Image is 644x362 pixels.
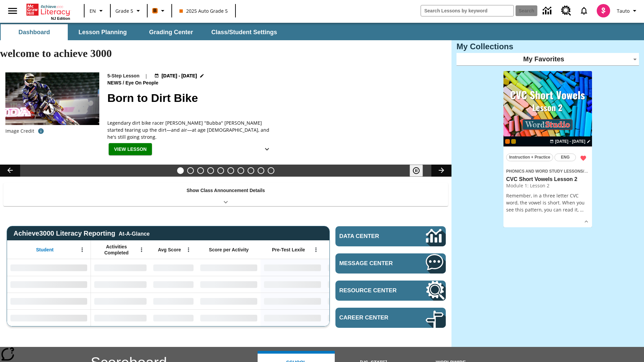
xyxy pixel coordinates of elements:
button: Slide 3 Do You Want Fries With That? [197,167,204,174]
span: Score per Activity [209,247,249,253]
button: Open side menu [3,1,22,21]
p: Image Credit [5,128,34,134]
span: [DATE] - [DATE] [555,138,585,144]
button: Language: EN, Select a language [87,5,108,17]
div: No Data, [91,309,150,326]
span: CVC Short Vowels [584,169,619,174]
div: No Data, [324,259,388,276]
button: Select a new avatar [593,2,614,19]
button: Grading Center [138,24,205,40]
button: Class/Student Settings [206,24,282,40]
button: Boost Class color is orange. Change class color [150,5,169,17]
p: Show Class Announcement Details [186,187,265,194]
button: Aug 18 - Aug 18 Choose Dates [153,72,206,79]
button: Slide 10 Sleepless in the Animal Kingdom [268,167,274,174]
span: Grade 5 [115,7,133,14]
div: Pause [410,165,430,177]
button: Open Menu [137,245,147,255]
div: No Data, [324,276,388,293]
button: Open Menu [311,245,321,255]
span: B [153,6,157,15]
span: Eye On People [125,79,160,87]
button: Slide 8 Career Lesson [248,167,254,174]
a: Resource Center, Will open in new tab [557,2,575,20]
a: Data Center [335,226,446,246]
span: ENG [561,154,570,161]
span: Career Center [339,314,406,321]
div: My Favorites [457,53,639,66]
button: Show Details [260,143,274,156]
span: [DATE] - [DATE] [162,72,197,79]
button: Profile/Settings [614,5,641,17]
button: Lesson Planning [69,24,136,40]
div: No Data, [324,293,388,309]
span: 2025 Auto Grade 5 [179,7,228,14]
button: Pause [410,165,423,177]
button: Remove from Favorites [577,152,589,164]
span: Resource Center [339,287,406,294]
span: / [123,80,124,85]
div: No Data, [324,309,388,326]
button: Slide 4 Taking Movies to the X-Dimension [207,167,214,174]
p: Remember, in a three letter CVC word, the vowel is short. When you see this pattern, you can read... [506,192,589,213]
button: Aug 19 - Aug 19 Choose Dates [548,138,592,144]
button: Slide 6 One Idea, Lots of Hard Work [227,167,234,174]
a: Data Center [539,2,557,20]
img: avatar image [597,4,610,17]
div: Legendary dirt bike racer [PERSON_NAME] "Bubba" [PERSON_NAME] started tearing up the dirt—and air... [107,119,275,140]
button: Open Menu [77,245,87,255]
span: / [583,168,588,174]
div: No Data, [91,293,150,309]
span: | [145,72,148,79]
div: No Data, [150,276,197,293]
button: Slide 7 Pre-release lesson [237,167,244,174]
span: NJ Edition [51,16,70,20]
span: News [107,79,123,87]
button: Slide 5 What's the Big Idea? [217,167,224,174]
div: lesson details [503,71,592,228]
button: Slide 2 Cars of the Future? [187,167,194,174]
button: Lesson carousel, Next [431,165,451,177]
span: Message Center [339,260,406,267]
div: No Data, [150,293,197,309]
span: EN [90,7,96,14]
button: Instruction + Practice [506,154,553,161]
span: … [580,206,584,213]
div: No Data, [150,259,197,276]
button: Show Details [581,217,591,227]
h3: My Collections [457,42,639,51]
img: Motocross racer James Stewart flies through the air on his dirt bike. [5,72,99,125]
button: Open Menu [183,245,194,255]
a: Message Center [335,253,446,274]
span: Tauto [617,7,630,14]
a: Career Center [335,308,446,328]
span: Avg Score [158,247,181,253]
div: Current Class [505,139,510,144]
span: Pre-Test Lexile [272,247,305,253]
button: Dashboard [1,24,68,40]
button: Grade: Grade 5, Select a grade [113,5,145,17]
span: Phonics and Word Study Lessons [506,169,583,174]
span: Achieve3000 Literacy Reporting [13,230,150,237]
span: Student [36,247,54,253]
h2: Born to Dirt Bike [107,89,443,107]
input: search field [421,5,514,16]
button: ENG [554,154,576,161]
button: Slide 9 Making a Difference for the Planet [258,167,264,174]
a: Resource Center, Will open in new tab [335,281,446,301]
p: 5-Step Lesson [107,72,140,79]
div: Show Class Announcement Details [3,183,448,206]
div: No Data, [91,259,150,276]
span: Activities Completed [94,244,139,256]
button: Slide 1 Born to Dirt Bike [177,167,184,174]
button: View Lesson [109,143,152,156]
span: Data Center [339,233,403,240]
h3: CVC Short Vowels Lesson 2 [506,176,589,183]
a: Home [26,3,70,16]
div: New 2025 class [511,139,516,144]
button: Credit: Rick Scuteri/AP Images [34,125,48,137]
div: No Data, [150,309,197,326]
div: Home [26,2,70,20]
